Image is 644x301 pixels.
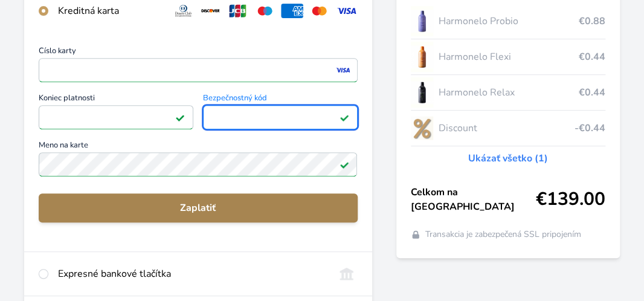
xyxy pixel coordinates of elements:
span: €0.44 [579,50,605,64]
input: Meno na kartePole je platné [39,152,357,176]
button: Zaplatiť [39,193,358,222]
span: Transakcia je zabezpečená SSL pripojením [425,228,581,241]
div: Expresné bankové tlačítka [58,267,326,281]
iframe: Iframe pre deň vypršania platnosti [44,109,188,126]
span: €139.00 [536,189,605,210]
img: CLEAN_PROBIO_se_stinem_x-lo.jpg [411,6,434,36]
span: €0.44 [579,85,605,100]
img: maestro.svg [254,4,276,18]
span: Bezpečnostný kód [203,94,358,105]
img: diners.svg [172,4,195,18]
img: jcb.svg [227,4,249,18]
img: Pole je platné [340,160,349,169]
img: amex.svg [281,4,303,18]
img: CLEAN_RELAX_se_stinem_x-lo.jpg [411,77,434,108]
img: visa.svg [335,4,358,18]
img: Pole je platné [175,112,185,122]
span: Meno na karte [39,141,358,152]
span: Celkom na [GEOGRAPHIC_DATA] [411,185,536,214]
iframe: Iframe pre číslo karty [44,62,352,79]
span: -€0.44 [575,121,605,135]
span: Harmonelo Flexi [438,50,579,64]
span: Harmonelo Relax [438,85,579,100]
iframe: Iframe pre bezpečnostný kód [208,109,352,126]
img: discover.svg [199,4,222,18]
div: Kreditná karta [58,4,163,18]
img: Pole je platné [340,112,349,122]
span: Koniec platnosti [39,94,193,105]
span: €0.88 [579,14,605,28]
img: onlineBanking_SK.svg [335,267,358,281]
img: mc.svg [308,4,330,18]
a: Ukázať všetko (1) [468,151,548,166]
span: Číslo karty [39,47,358,58]
img: CLEAN_FLEXI_se_stinem_x-hi_(1)-lo.jpg [411,42,434,72]
img: discount-lo.png [411,113,434,143]
span: Harmonelo Probio [438,14,579,28]
span: Discount [438,121,575,135]
img: visa [335,65,351,76]
span: Zaplatiť [48,201,348,215]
